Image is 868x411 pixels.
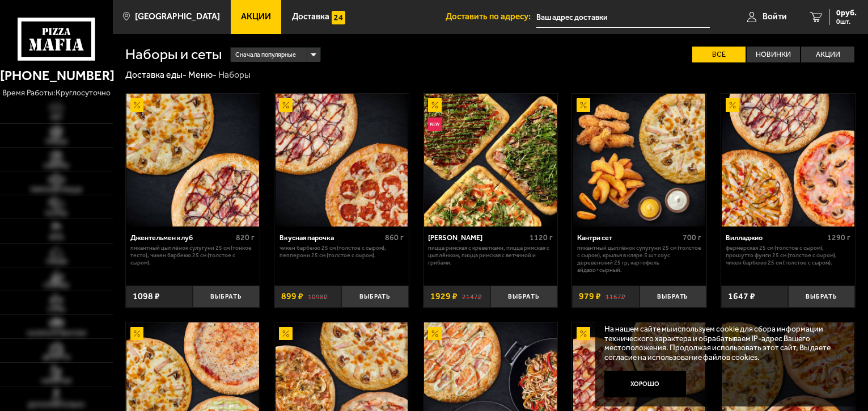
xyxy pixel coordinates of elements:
[424,94,557,227] img: Мама Миа
[692,47,746,63] label: Все
[280,245,404,259] p: Чикен Барбекю 25 см (толстое с сыром), Пепперони 25 см (толстое с сыром).
[604,371,686,398] button: Хорошо
[428,327,442,341] img: Акционный
[274,94,409,227] a: АкционныйВкусная парочка
[573,94,706,227] img: Кантри сет
[428,233,526,242] div: [PERSON_NAME]
[428,245,552,266] p: Пицца Римская с креветками, Пицца Римская с цыплёнком, Пицца Римская с ветчиной и грибами.
[385,233,404,242] span: 860 г
[236,233,255,242] span: 820 г
[763,12,787,21] span: Войти
[577,245,701,274] p: Пикантный цыплёнок сулугуни 25 см (толстое с сыром), крылья в кляре 5 шт соус деревенский 25 гр, ...
[577,327,590,341] img: Акционный
[726,98,739,112] img: Акционный
[836,9,857,17] span: 0 руб.
[728,292,755,301] span: 1647 ₽
[424,94,558,227] a: АкционныйНовинкаМама Миа
[280,233,382,242] div: Вкусная парочка
[126,94,260,227] a: АкционныйДжентельмен клуб
[133,292,160,301] span: 1098 ₽
[747,47,800,63] label: Новинки
[577,98,590,112] img: Акционный
[604,324,840,362] p: На нашем сайте мы используем cookie для сбора информации технического характера и обрабатываем IP...
[276,94,408,227] img: Вкусная парочка
[490,286,557,308] button: Выбрать
[193,286,260,308] button: Выбрать
[125,69,187,80] a: Доставка еды-
[428,98,442,112] img: Акционный
[722,94,854,227] img: Вилладжио
[126,94,259,227] img: Джентельмен клуб
[530,233,553,242] span: 1120 г
[281,292,303,301] span: 899 ₽
[428,118,442,131] img: Новинка
[721,94,856,227] a: АкционныйВилладжио
[130,233,233,242] div: Джентельмен клуб
[572,94,706,227] a: АкционныйКантри сет
[430,292,458,301] span: 1929 ₽
[218,69,251,81] div: Наборы
[640,286,706,308] button: Выбрать
[135,12,220,21] span: [GEOGRAPHIC_DATA]
[827,233,850,242] span: 1290 г
[188,69,217,80] a: Меню-
[125,47,222,62] h1: Наборы и сеты
[130,327,144,341] img: Акционный
[235,47,296,64] span: Сначала популярные
[279,98,293,112] img: Акционный
[788,286,855,308] button: Выбрать
[279,327,293,341] img: Акционный
[606,292,625,301] s: 1167 ₽
[726,233,824,242] div: Вилладжио
[577,233,680,242] div: Кантри сет
[579,292,601,301] span: 979 ₽
[292,12,329,21] span: Доставка
[130,98,144,112] img: Акционный
[836,18,857,25] span: 0 шт.
[241,12,271,21] span: Акции
[130,245,255,266] p: Пикантный цыплёнок сулугуни 25 см (тонкое тесто), Чикен Барбекю 25 см (толстое с сыром).
[462,292,482,301] s: 2147 ₽
[446,12,536,21] span: Доставить по адресу:
[332,11,345,24] img: 15daf4d41897b9f0e9f617042186c801.svg
[801,47,854,63] label: Акции
[683,233,701,242] span: 700 г
[726,245,850,266] p: Фермерская 25 см (толстое с сыром), Прошутто Фунги 25 см (толстое с сыром), Чикен Барбекю 25 см (...
[341,286,408,308] button: Выбрать
[308,292,328,301] s: 1098 ₽
[536,7,710,28] input: Ваш адрес доставки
